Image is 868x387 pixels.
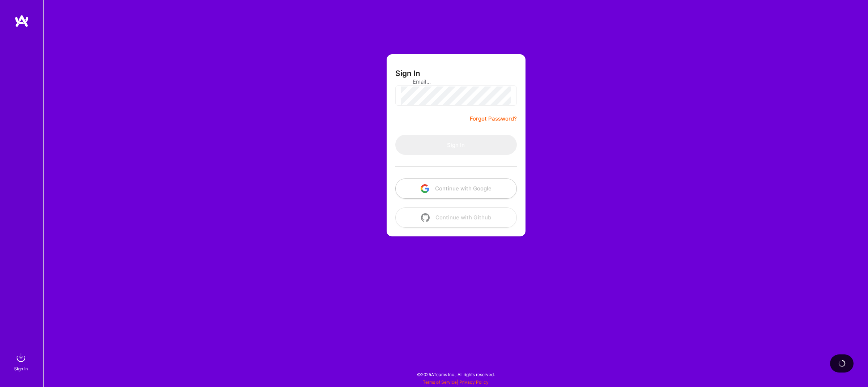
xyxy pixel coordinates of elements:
[395,69,420,78] h3: Sign In
[423,379,457,385] a: Terms of Service
[395,135,517,155] button: Sign In
[14,14,29,28] img: logo
[14,365,28,373] div: Sign In
[421,184,429,193] img: icon
[43,365,868,383] div: © 2025 ATeams Inc., All rights reserved.
[395,207,517,228] button: Continue with Github
[421,213,430,222] img: icon
[423,379,489,385] span: |
[837,359,846,368] img: loading
[395,178,517,199] button: Continue with Google
[413,72,499,91] input: Email...
[15,350,28,373] a: sign inSign In
[459,379,489,385] a: Privacy Policy
[470,114,517,123] a: Forgot Password?
[14,350,28,365] img: sign in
